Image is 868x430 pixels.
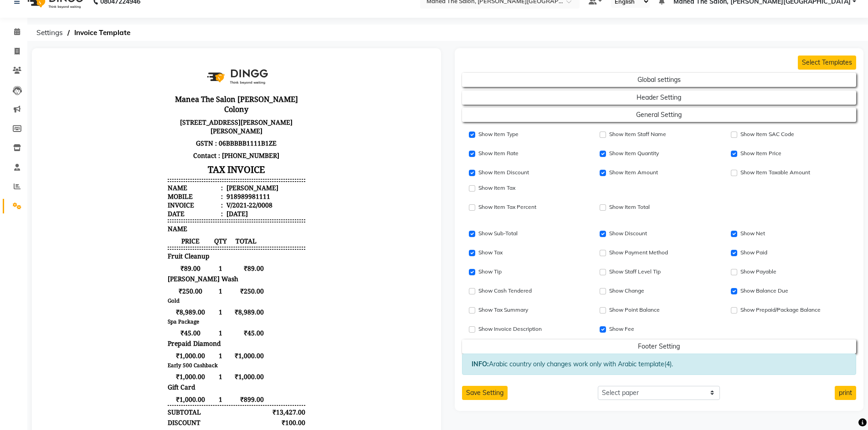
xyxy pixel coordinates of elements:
label: Show Item Total [609,203,650,211]
span: : [182,145,184,154]
span: Settings [32,25,67,41]
label: Show Item Price [740,149,781,157]
div: ₹100.00 [231,363,267,371]
span: ₹250.00 [128,231,174,240]
span: QTY [174,181,189,190]
span: ₹1,000.00 [128,296,174,304]
span: NAME [128,169,148,177]
label: Show Discount [609,229,647,238]
div: Additional Fee [128,405,172,413]
span: ₹250.00 [189,231,225,240]
span: TOTAL [189,181,225,190]
div: ₹868.12 [231,394,267,403]
div: Arabic country only changes work only with Arabic template(4). [462,354,857,375]
span: SGST [128,384,144,392]
span: ₹1,000.00 [128,339,174,348]
label: Show Item Staff Name [609,130,666,138]
h3: TAX INVOICE [128,106,266,122]
img: logo-black.svg [163,7,231,35]
span: Prepaid Diamond [128,283,182,292]
label: Show Fee [609,325,634,333]
div: NET [128,373,142,382]
span: ₹1,000.00 [189,317,225,325]
div: ₹11,690.76 [231,373,267,382]
span: ₹1,000.00 [189,296,225,304]
div: ( ) [128,394,158,403]
span: ₹899.00 [189,339,225,348]
span: Invoice Template [70,25,135,41]
small: Spa Package [128,263,160,269]
strong: INFO: [472,360,489,368]
label: Show Net [740,229,765,238]
span: ₹45.00 [189,273,225,282]
div: Mobile [128,137,184,145]
div: ( ) [128,384,158,392]
label: Show Change [609,287,644,295]
div: 1 [174,339,189,348]
small: Early 500 Cashback [128,306,179,313]
label: Show Tip [478,268,502,276]
div: 1 [174,273,189,282]
div: ₹10.84 [231,415,267,424]
label: Show Item Discount [478,168,529,177]
span: ₹89.00 [128,208,174,217]
p: GSTN : 06BBBBB1111B1ZE [128,81,266,94]
span: 9% [147,395,156,403]
label: Show Item Tax Percent [478,203,536,211]
label: Show Item Rate [478,149,519,157]
div: 1 [174,231,189,240]
small: Tippy Fees [128,415,155,424]
label: Show Item SAC Code [740,130,794,138]
button: Footer Setting [462,339,857,354]
div: Name [128,128,184,137]
small: Gold [128,242,140,248]
span: Gift Card [128,327,156,336]
label: Show Payment Method [609,248,668,257]
span: ₹89.00 [189,208,225,217]
p: Contact : [PHONE_NUMBER] [128,94,266,106]
span: ₹1,000.00 [128,317,174,325]
div: ₹13,427.00 [231,352,267,361]
span: ₹45.00 [128,273,174,282]
div: V/2021-22/0008 [185,145,233,154]
span: 1 [174,317,189,325]
label: Show Item Taxable Amount [740,168,810,177]
h3: Manea The Salon [PERSON_NAME] Colony [128,37,266,61]
div: [DATE] [185,154,209,162]
div: 918989981111 [185,137,231,145]
span: : [182,154,184,162]
div: Invoice [128,145,184,154]
label: Show Prepaid/Package Balance [740,306,821,314]
div: ₹868.12 [231,384,267,392]
label: Show Tax [478,248,503,257]
button: Global settings [462,73,857,87]
button: Save Setting [462,386,508,400]
span: 9% [147,384,155,392]
span: ₹8,989.00 [128,252,174,261]
div: DISCOUNT [128,363,161,371]
label: Show Item Type [478,130,519,138]
p: [STREET_ADDRESS][PERSON_NAME][PERSON_NAME] [128,61,266,81]
div: [PERSON_NAME] [185,128,239,137]
span: CGST [128,394,145,403]
label: Show Balance Due [740,287,788,295]
label: Show Tax Summary [478,306,528,314]
span: [PERSON_NAME] Wash [128,219,199,228]
span: ₹8,989.00 [189,252,225,261]
label: Show Item Tax [478,184,515,192]
button: Select Templates [798,56,856,70]
button: General Setting [462,108,857,122]
span: : [182,137,184,145]
label: Show Payable [740,268,776,276]
label: Show Invoice Description [478,325,542,333]
span: Fruit Cleanup [128,196,170,205]
span: 1 [174,296,189,304]
div: Date [128,154,184,162]
button: Header Setting [462,91,857,105]
button: print [835,386,856,400]
div: SUBTOTAL [128,352,162,361]
label: Show Item Quantity [609,149,659,157]
label: Show Paid [740,248,767,257]
span: PRICE [128,181,174,190]
label: Show Item Amount [609,168,658,177]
